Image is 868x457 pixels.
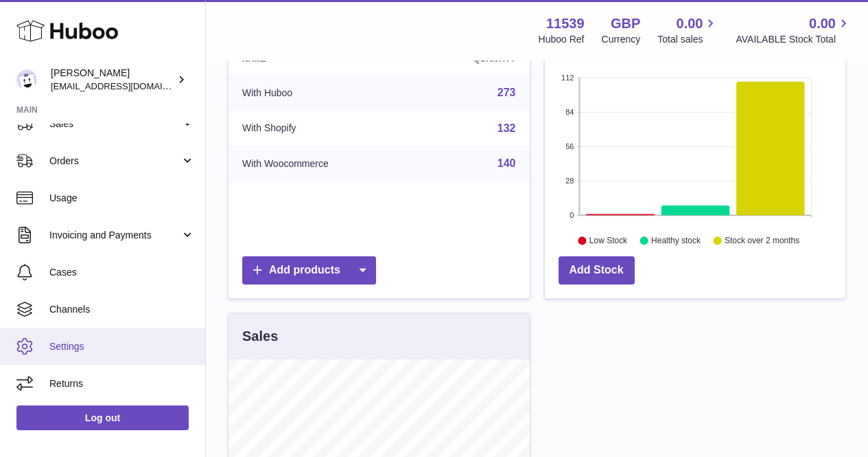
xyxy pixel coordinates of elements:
span: Channels [49,303,195,316]
strong: GBP [611,14,640,33]
span: Cases [49,266,195,279]
a: 0.00 AVAILABLE Stock Total [736,14,852,46]
td: With Shopify [228,111,415,146]
strong: 11539 [546,14,585,33]
span: [EMAIL_ADDRESS][DOMAIN_NAME] [51,80,202,91]
span: Orders [49,155,180,168]
span: Total sales [657,33,718,46]
text: Healthy stock [651,236,701,245]
span: Usage [49,192,195,205]
span: Settings [49,340,195,353]
div: Currency [602,33,641,46]
a: 273 [497,87,516,98]
h3: Sales [242,327,278,346]
span: 0.00 [677,14,703,33]
text: 84 [565,108,574,116]
a: Log out [16,405,189,430]
div: [PERSON_NAME] [51,67,174,93]
a: Add products [242,256,376,285]
img: alperaslan1535@gmail.com [16,69,37,90]
span: Returns [49,377,195,390]
a: 140 [497,157,516,169]
text: 0 [570,211,574,219]
span: Invoicing and Payments [49,229,180,242]
td: With Woocommerce [228,146,415,181]
a: 0.00 Total sales [657,14,718,46]
span: Sales [49,118,180,131]
a: Add Stock [559,256,635,285]
td: With Huboo [228,75,415,111]
text: Low Stock [589,236,627,245]
span: AVAILABLE Stock Total [736,33,852,46]
text: 28 [565,177,574,185]
text: 56 [565,142,574,151]
span: 0.00 [809,14,836,33]
text: Stock over 2 months [725,236,799,245]
text: 112 [561,74,574,82]
a: 132 [497,122,516,134]
div: Huboo Ref [539,33,585,46]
